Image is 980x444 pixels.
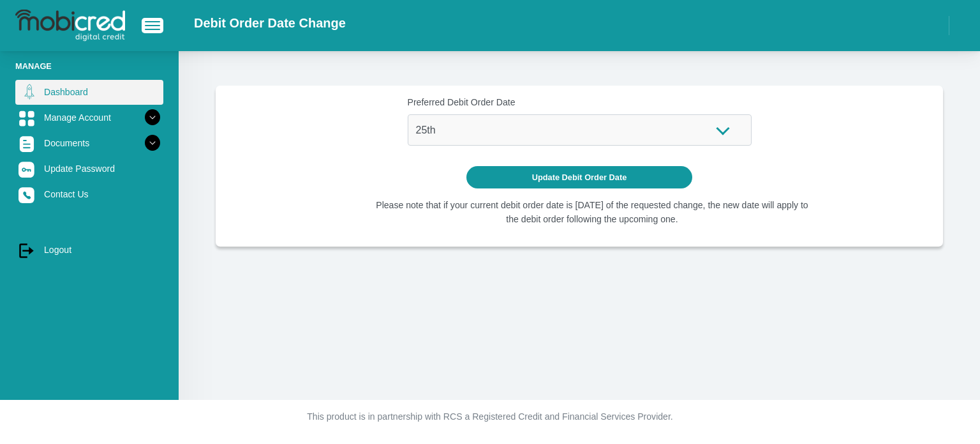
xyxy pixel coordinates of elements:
button: Update Debit Order Date [466,166,693,188]
a: Logout [15,238,163,262]
img: logo-mobicred.svg [15,10,125,42]
li: Please note that if your current debit order date is [DATE] of the requested change, the new date... [373,199,812,226]
h2: Debit Order Date Change [194,15,346,31]
a: Update Password [15,157,163,181]
a: Documents [15,131,163,155]
a: Manage Account [15,105,163,130]
p: This product is in partnership with RCS a Registered Credit and Financial Services Provider. [136,410,844,424]
label: Preferred Debit Order Date [408,96,752,109]
a: Contact Us [15,182,163,206]
a: Dashboard [15,80,163,104]
li: Manage [15,60,163,72]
